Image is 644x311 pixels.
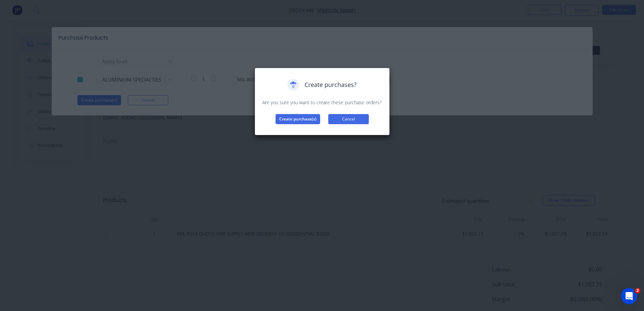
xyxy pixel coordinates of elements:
button: Cancel [328,114,369,124]
button: Create purchase(s) [276,114,320,124]
span: Create purchases? [305,80,357,89]
span: 2 [635,288,640,293]
iframe: Intercom live chat [621,288,637,304]
p: Are you sure you want to create these purchase orders? [262,99,383,106]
